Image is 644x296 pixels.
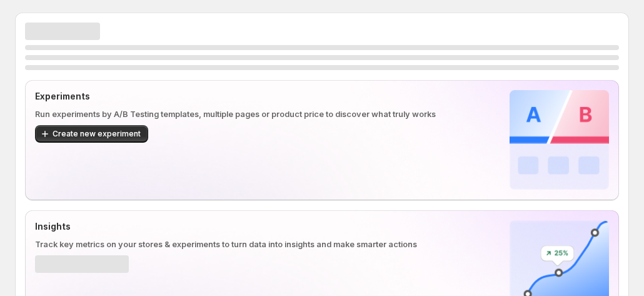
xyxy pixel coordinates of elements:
p: Insights [35,220,505,233]
p: Experiments [35,90,505,103]
button: Create new experiment [35,125,148,143]
p: Run experiments by A/B Testing templates, multiple pages or product price to discover what truly ... [35,108,505,120]
p: Track key metrics on your stores & experiments to turn data into insights and make smarter actions [35,238,505,250]
span: Create new experiment [53,129,141,139]
img: Experiments [510,90,609,190]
